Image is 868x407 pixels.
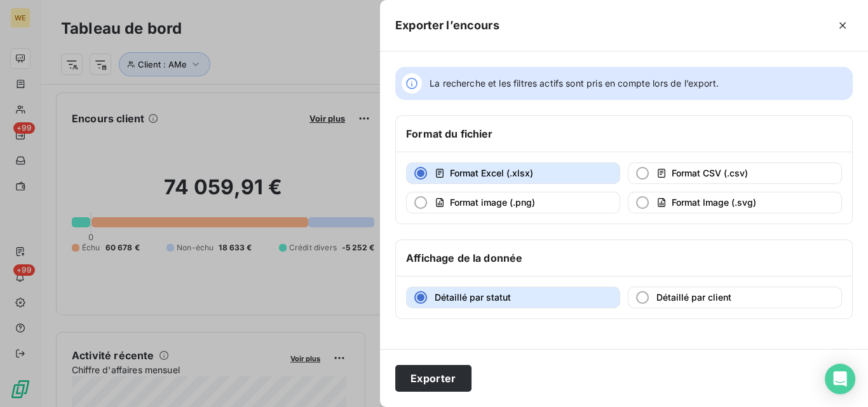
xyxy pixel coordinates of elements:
[450,197,535,208] span: Format image (.png)
[395,17,499,34] h5: Exporter l’encours
[406,192,620,213] button: Format image (.png)
[406,126,493,141] h6: Format du fichier
[825,364,855,394] div: Open Intercom Messenger
[406,287,620,308] button: Détaillé par statut
[395,365,471,392] button: Exporter
[672,168,748,178] span: Format CSV (.csv)
[450,168,533,178] span: Format Excel (.xlsx)
[628,287,842,308] button: Détaillé par client
[406,162,620,184] button: Format Excel (.xlsx)
[672,197,756,208] span: Format Image (.svg)
[628,162,842,184] button: Format CSV (.csv)
[406,250,522,266] h6: Affichage de la donnée
[656,292,731,303] span: Détaillé par client
[430,77,719,90] span: La recherche et les filtres actifs sont pris en compte lors de l’export.
[435,292,511,303] span: Détaillé par statut
[628,192,842,213] button: Format Image (.svg)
